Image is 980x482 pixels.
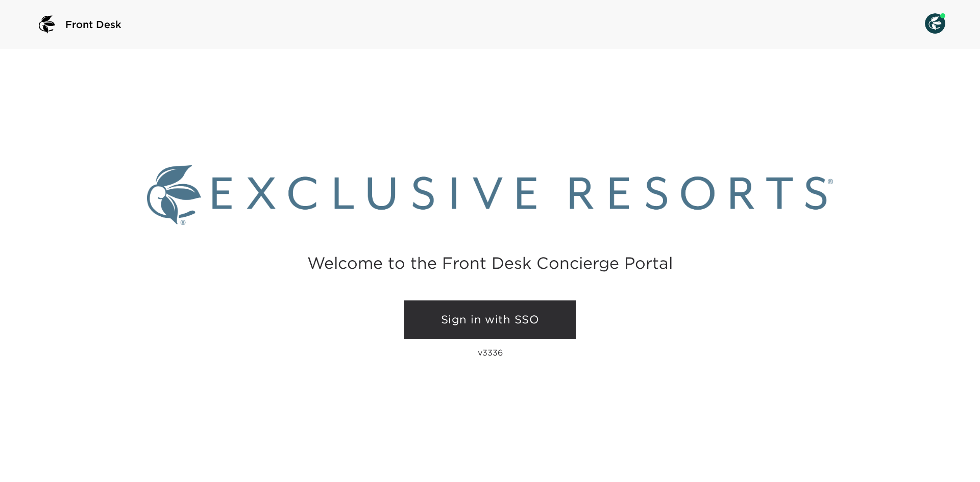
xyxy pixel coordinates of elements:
[65,17,121,32] span: Front Desk
[478,347,503,358] p: v3336
[35,12,59,37] img: logo
[404,300,576,339] a: Sign in with SSO
[925,13,945,34] img: User
[147,165,833,225] img: Exclusive Resorts logo
[307,255,673,271] h2: Welcome to the Front Desk Concierge Portal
